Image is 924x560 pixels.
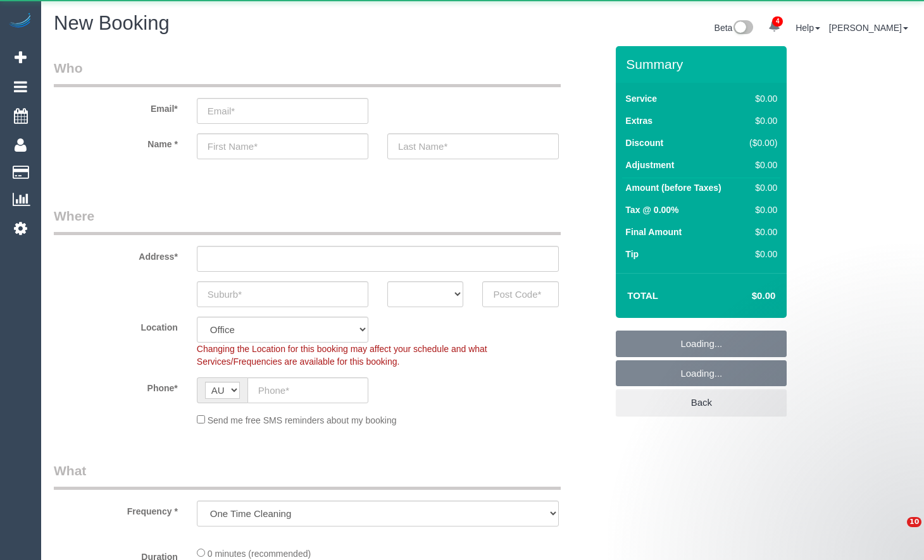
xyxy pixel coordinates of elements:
legend: Where [54,207,561,235]
input: Last Name* [387,133,559,159]
span: New Booking [54,12,170,34]
img: New interface [732,20,753,37]
span: 10 [907,517,921,527]
span: Send me free SMS reminders about my booking [208,415,397,425]
label: Address* [44,246,187,263]
label: Service [625,92,657,105]
legend: What [54,461,561,490]
h4: $0.00 [714,291,775,301]
div: $0.00 [744,92,777,105]
div: $0.00 [744,114,777,127]
h3: Summary [626,57,780,71]
legend: Who [54,59,561,87]
div: ($0.00) [744,137,777,149]
label: Phone* [44,377,187,394]
label: Location [44,317,187,334]
label: Discount [625,137,663,149]
div: $0.00 [744,248,777,260]
div: $0.00 [744,204,777,216]
label: Tax @ 0.00% [625,204,678,216]
label: Frequency * [44,501,187,518]
span: 0 minutes (recommended) [208,549,311,559]
label: Final Amount [625,226,682,238]
div: $0.00 [744,159,777,171]
a: Beta [715,23,754,33]
strong: Total [627,290,658,301]
label: Email* [44,98,187,115]
label: Tip [625,248,639,260]
img: Automaid Logo [8,13,33,30]
label: Amount (before Taxes) [625,181,721,194]
div: $0.00 [744,226,777,238]
input: Email* [197,98,368,124]
span: Changing the Location for this booking may affect your schedule and what Services/Frequencies are... [197,344,487,367]
iframe: Intercom live chat [881,517,911,547]
label: Extras [625,114,652,127]
input: Suburb* [197,281,368,307]
label: Adjustment [625,159,674,171]
a: Help [796,23,820,33]
label: Name * [44,133,187,150]
div: $0.00 [744,181,777,194]
a: [PERSON_NAME] [829,23,908,33]
input: First Name* [197,133,368,159]
input: Phone* [247,377,368,403]
input: Post Code* [482,281,559,307]
a: Back [616,389,787,416]
span: 4 [772,16,783,27]
a: 4 [762,13,787,40]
